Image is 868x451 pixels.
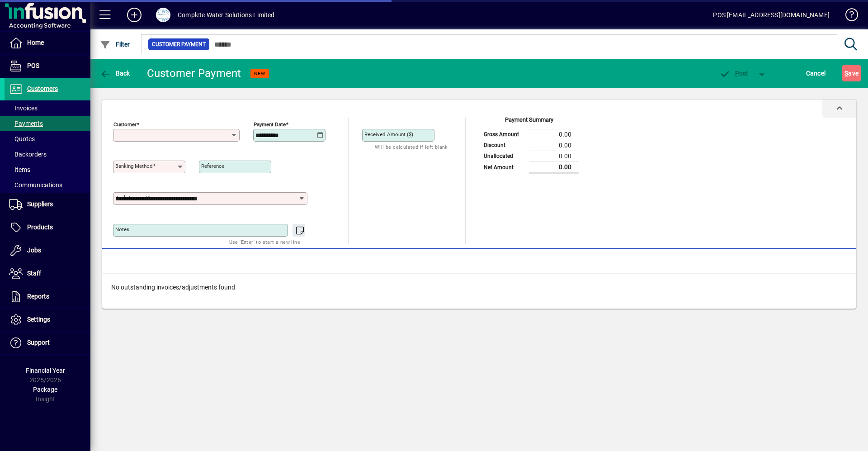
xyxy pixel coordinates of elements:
span: Package [33,386,57,393]
app-page-summary-card: Payment Summary [479,118,579,174]
td: Unallocated [479,151,529,161]
span: Backorders [9,151,47,158]
a: Items [5,162,90,177]
span: Jobs [27,247,41,254]
button: Back [98,65,132,81]
span: Customers [27,85,58,92]
a: POS [5,55,90,77]
span: Communications [9,181,62,189]
span: Back [100,70,130,77]
span: Support [27,339,50,346]
td: 0.00 [529,129,579,140]
div: Payment Summary [479,115,579,129]
mat-label: Customer [113,121,137,128]
mat-label: Bank Account [115,195,147,201]
a: Jobs [5,239,90,262]
span: POS [27,62,39,69]
a: Home [5,32,90,54]
span: Payments [9,120,43,127]
a: Payments [5,116,90,131]
a: Communications [5,177,90,193]
td: Net Amount [479,161,529,173]
td: Discount [479,140,529,151]
button: Add [120,7,149,23]
a: Settings [5,309,90,331]
span: NEW [254,71,265,76]
span: Reports [27,293,49,300]
span: Suppliers [27,200,53,208]
div: Customer Payment [147,66,241,81]
span: Customer Payment [152,40,206,49]
span: Invoices [9,104,38,112]
span: S [844,70,848,77]
div: No outstanding invoices/adjustments found [102,274,856,301]
button: Profile [149,7,178,23]
a: Backorders [5,147,90,162]
mat-label: Notes [115,226,129,233]
button: Post [715,65,753,81]
span: Quotes [9,135,35,142]
a: Invoices [5,100,90,116]
a: Quotes [5,131,90,147]
button: Filter [98,36,132,52]
mat-label: Reference [201,163,224,169]
div: Complete Water Solutions Limited [178,8,275,22]
span: Staff [27,270,41,277]
app-page-header-button: Back [90,65,140,81]
mat-label: Received Amount ($) [364,131,413,138]
td: 0.00 [529,161,579,173]
span: Products [27,223,53,231]
span: Cancel [806,66,826,81]
mat-label: Banking method [115,163,153,169]
span: Filter [100,41,130,48]
a: Products [5,216,90,239]
span: ost [719,70,749,77]
td: Gross Amount [479,129,529,140]
a: Staff [5,262,90,285]
button: Cancel [804,65,828,81]
span: Financial Year [26,367,65,374]
a: Knowledge Base [839,2,857,31]
span: P [735,70,739,77]
span: Items [9,166,30,173]
div: POS [EMAIL_ADDRESS][DOMAIN_NAME] [713,8,830,22]
a: Support [5,332,90,354]
a: Suppliers [5,193,90,216]
span: ave [844,66,859,81]
td: 0.00 [529,140,579,151]
mat-label: Payment Date [254,121,286,128]
td: 0.00 [529,151,579,161]
span: Home [27,39,44,46]
span: Settings [27,316,50,323]
mat-hint: Will be calculated if left blank [375,142,448,152]
mat-hint: Use 'Enter' to start a new line [229,237,300,247]
button: Save [842,65,861,81]
a: Reports [5,285,90,308]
